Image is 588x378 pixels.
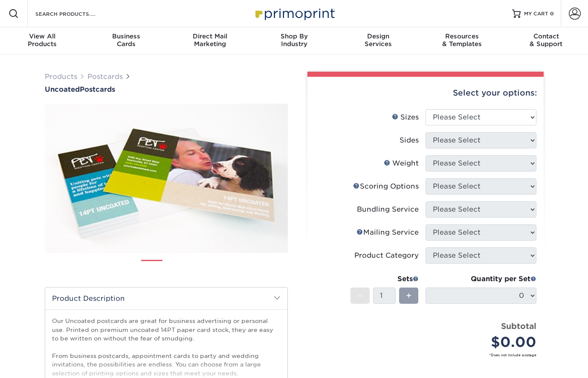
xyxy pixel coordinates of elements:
a: BusinessCards [84,27,168,55]
div: Marketing [168,32,252,48]
div: Weight [384,158,419,169]
strong: Subtotal [501,321,536,331]
div: Industry [252,32,336,48]
img: Uncoated 01 [45,94,288,262]
a: Direct MailMarketing [168,27,252,55]
div: Select your options: [314,77,537,109]
span: 0 [550,11,554,17]
span: Business [84,32,168,40]
div: Sides [400,135,419,145]
div: Sizes [392,112,419,122]
h2: Product Description [45,288,287,309]
div: Services [336,32,420,48]
a: Products [45,73,77,81]
span: Uncoated [45,85,80,93]
div: Cards [84,32,168,48]
div: $0.00 [432,332,536,352]
small: *Does not include postage [321,352,536,358]
div: Bundling Service [357,204,419,215]
div: Mailing Service [356,227,419,238]
span: Direct Mail [168,32,252,40]
input: SEARCH PRODUCTS..... [35,9,118,19]
a: Shop ByIndustry [252,27,336,55]
h1: Postcards [45,85,288,93]
div: Scoring Options [353,181,419,192]
img: Postcards 01 [141,257,162,278]
span: Shop By [252,32,336,40]
span: Design [336,32,420,40]
a: UncoatedPostcards [45,85,288,93]
a: Contact& Support [504,27,588,55]
a: DesignServices [336,27,420,55]
span: - [358,289,362,302]
div: Quantity per Set [426,274,536,284]
span: Contact [504,32,588,40]
div: & Templates [420,32,504,48]
div: Product Category [354,250,419,261]
a: Resources& Templates [420,27,504,55]
div: & Support [504,32,588,48]
div: Sets [350,274,419,284]
span: + [406,289,411,302]
img: Postcards 02 [170,256,191,278]
span: MY CART [524,10,548,17]
span: Resources [420,32,504,40]
img: Primoprint [252,4,337,23]
a: Postcards [87,73,123,81]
